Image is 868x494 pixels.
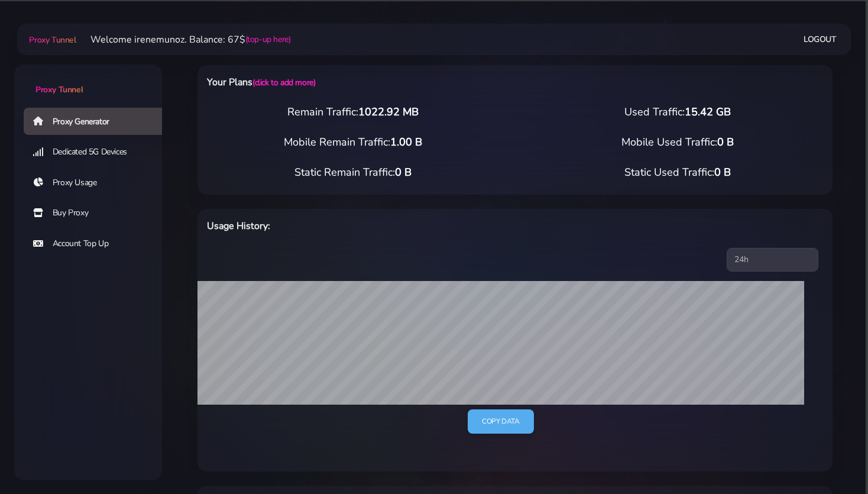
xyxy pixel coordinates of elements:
[35,84,83,95] span: Proxy Tunnel
[76,33,291,47] li: Welcome irenemunoz. Balance: 67$
[515,164,840,180] div: Static Used Traffic:
[395,165,412,179] span: 0 B
[804,28,837,50] a: Logout
[14,64,162,96] a: Proxy Tunnel
[245,33,291,46] a: (top-up here)
[190,164,515,180] div: Static Remain Traffic:
[24,169,171,196] a: Proxy Usage
[190,104,515,120] div: Remain Traffic:
[24,230,171,257] a: Account Top Up
[515,134,840,150] div: Mobile Used Traffic:
[252,77,315,88] a: (click to add more)
[207,218,561,234] h6: Usage History:
[190,134,515,150] div: Mobile Remain Traffic:
[515,104,840,120] div: Used Traffic:
[714,165,731,179] span: 0 B
[24,108,171,135] a: Proxy Generator
[717,135,734,149] span: 0 B
[390,135,422,149] span: 1.00 B
[27,30,76,49] a: Proxy Tunnel
[685,105,731,119] span: 15.42 GB
[24,138,171,166] a: Dedicated 5G Devices
[358,105,419,119] span: 1022.92 MB
[207,75,561,90] h6: Your Plans
[29,34,76,46] span: Proxy Tunnel
[24,199,171,227] a: Buy Proxy
[468,409,533,434] a: Copy data
[811,437,853,479] iframe: Webchat Widget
